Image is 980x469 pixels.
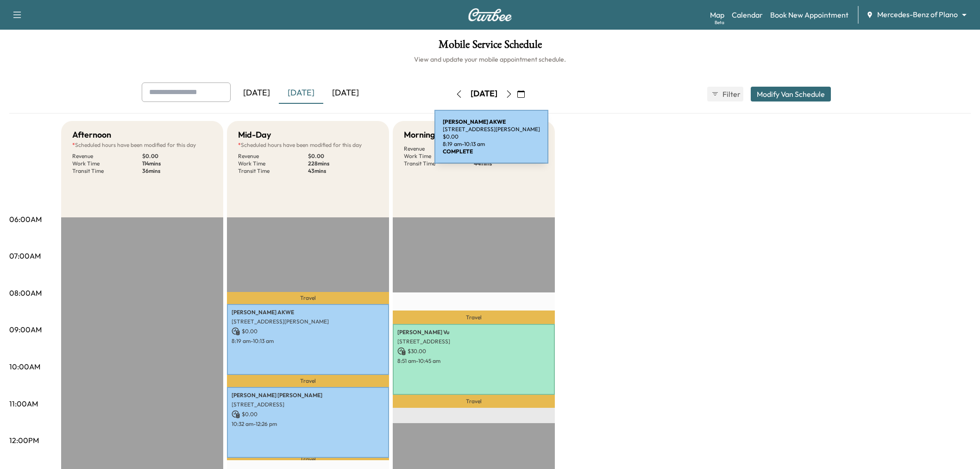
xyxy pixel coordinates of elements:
[397,347,550,355] p: $ 30.00
[9,214,42,225] p: 06:00AM
[238,128,271,141] h5: Mid-Day
[404,152,474,160] p: Work Time
[142,167,212,175] p: 36 mins
[397,357,550,365] p: 8:51 am - 10:45 am
[234,82,279,104] div: [DATE]
[232,410,384,418] p: $ 0.00
[9,39,971,55] h1: Mobile Service Schedule
[9,361,40,372] p: 10:00AM
[227,292,389,304] p: Travel
[308,152,378,160] p: $ 0.00
[9,287,42,298] p: 08:00AM
[72,141,212,149] p: Scheduled hours have been modified for this day
[232,392,384,399] p: [PERSON_NAME] [PERSON_NAME]
[9,55,971,64] h6: View and update your mobile appointment schedule.
[9,398,38,409] p: 11:00AM
[9,250,41,261] p: 07:00AM
[722,89,739,100] span: Filter
[710,9,724,20] a: MapBeta
[72,160,142,167] p: Work Time
[142,152,212,160] p: $ 0.00
[468,8,512,21] img: Curbee Logo
[72,152,142,160] p: Revenue
[404,160,474,167] p: Transit Time
[227,458,389,460] p: Travel
[232,309,384,316] p: [PERSON_NAME] AKWE
[707,87,743,101] button: Filter
[404,145,474,152] p: Revenue
[238,167,308,175] p: Transit Time
[142,160,212,167] p: 114 mins
[732,9,763,20] a: Calendar
[397,338,550,345] p: [STREET_ADDRESS]
[238,152,308,160] p: Revenue
[471,88,497,100] div: [DATE]
[397,329,550,336] p: [PERSON_NAME] Vu
[227,375,389,387] p: Travel
[232,327,384,336] p: $ 0.00
[715,19,724,26] div: Beta
[770,9,848,20] a: Book New Appointment
[9,435,39,446] p: 12:00PM
[404,128,435,141] h5: Morning
[238,141,378,149] p: Scheduled hours have been modified for this day
[232,420,384,428] p: 10:32 am - 12:26 pm
[393,311,555,323] p: Travel
[232,401,384,408] p: [STREET_ADDRESS]
[9,324,42,335] p: 09:00AM
[308,160,378,167] p: 228 mins
[232,318,384,325] p: [STREET_ADDRESS][PERSON_NAME]
[238,160,308,167] p: Work Time
[323,82,368,104] div: [DATE]
[279,82,323,104] div: [DATE]
[393,395,555,408] p: Travel
[72,167,142,175] p: Transit Time
[72,128,111,141] h5: Afternoon
[232,337,384,345] p: 8:19 am - 10:13 am
[308,167,378,175] p: 43 mins
[877,9,958,20] span: Mercedes-Benz of Plano
[751,87,831,101] button: Modify Van Schedule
